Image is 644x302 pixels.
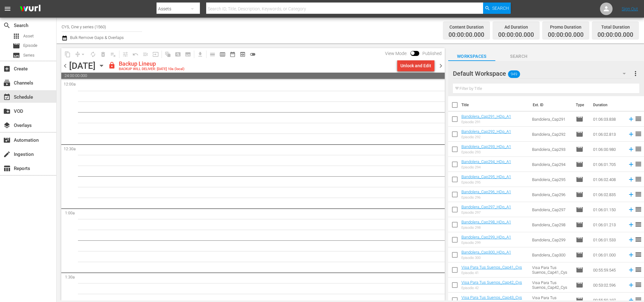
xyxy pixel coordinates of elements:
[461,135,511,139] div: Episodio 292
[205,48,217,60] span: Day Calendar View
[572,96,589,114] th: Type
[530,127,573,142] td: Bandolera_Cap292
[635,236,642,243] span: reorder
[461,180,511,184] div: Episodio 295
[548,23,584,31] div: Promo Duration
[591,127,625,142] td: 01:06:02.813
[183,49,193,59] span: Create Series Block
[3,151,11,158] span: Ingestion
[530,157,573,172] td: Bandolera_Cap294
[437,62,445,70] span: chevron_right
[23,42,37,49] span: Episode
[13,32,20,40] span: Asset
[108,62,116,69] span: lock
[461,241,511,245] div: Episodio 299
[576,206,583,213] span: Episode
[461,165,511,169] div: Episodio 294
[548,31,584,39] span: 00:00:00.000
[193,48,205,60] span: Download as CSV
[530,172,573,187] td: Bandolera_Cap295
[591,217,625,232] td: 01:06:01.213
[461,150,511,154] div: Episodio 293
[23,33,34,39] span: Asset
[3,79,11,87] span: Channels
[530,187,573,202] td: Bandolera_Cap296
[492,3,509,14] span: Search
[461,195,511,200] div: Episodio 296
[628,251,635,258] svg: Add to Schedule
[576,281,583,289] span: Episode
[461,205,511,209] a: Bandolera_Cap297_HDp_A1
[635,221,642,228] span: reorder
[449,31,484,39] span: 00:00:00.000
[622,6,638,11] a: Sign Out
[589,96,627,114] th: Duration
[63,49,73,59] span: Copy Lineup
[461,211,511,215] div: Episodio 297
[238,49,248,59] span: View Backup
[397,60,434,71] button: Unlock and Edit
[461,129,511,134] a: Bandolera_Cap292_HDp_A1
[591,142,625,157] td: 01:06:00.980
[23,52,35,58] span: Series
[635,115,642,123] span: reorder
[483,3,511,14] button: Search
[217,49,228,59] span: Week Calendar View
[635,190,642,198] span: reorder
[4,5,11,13] span: menu
[250,51,256,58] span: toggle_off
[453,65,632,82] div: Default Workspace
[151,49,161,59] span: Update Metadata from Key Asset
[88,49,98,59] span: Loop Content
[13,42,20,50] span: Episode
[461,280,522,285] a: Visa Para Tus Suenos_Cap42_Cys
[69,61,96,71] div: [DATE]
[461,286,522,290] div: Episodio 42
[628,161,635,168] svg: Add to Schedule
[591,112,625,127] td: 01:06:03.838
[529,96,572,114] th: Ext. ID
[635,130,642,138] span: reorder
[61,73,445,79] span: 24:00:00.000
[461,174,511,179] a: Bandolera_Cap295_HDp_A1
[591,277,625,293] td: 00:53:02.596
[628,282,635,288] svg: Add to Schedule
[576,130,583,138] span: Episode
[461,220,511,224] a: Bandolera_Cap298_HDp_A1
[448,52,495,60] span: Workspaces
[3,22,11,29] span: Search
[530,277,573,293] td: Visa Para Tus Suenos_Cap42_Cys
[461,120,511,124] div: Episodio 291
[635,160,642,168] span: reorder
[591,232,625,247] td: 01:06:01.533
[576,251,583,259] span: Episode
[382,51,410,56] span: View Mode:
[498,31,534,39] span: 00:00:00.000
[591,157,625,172] td: 01:06:01.705
[69,35,124,40] span: Bulk Remove Gaps & Overlaps
[461,256,511,260] div: Episodio 300
[591,262,625,277] td: 00:55:59.545
[628,176,635,183] svg: Add to Schedule
[635,266,642,273] span: reorder
[628,116,635,123] svg: Add to Schedule
[410,51,415,55] span: Toggle to switch from Published to Draft view.
[3,122,11,129] span: Overlays
[3,107,11,115] span: VOD
[461,295,522,300] a: Visa Para Tus Suenos_Cap43_Cys
[108,49,118,59] span: Clear Lineup
[530,232,573,247] td: Bandolera_Cap299
[161,48,173,60] span: Refresh All Search Blocks
[419,51,445,56] span: Published
[461,235,511,239] a: Bandolera_Cap299_HDp_A1
[461,96,529,114] th: Title
[597,31,633,39] span: 00:00:00.000
[400,60,431,71] div: Unlock and Edit
[219,51,226,58] span: calendar_view_week_outlined
[449,23,484,31] div: Content Duration
[591,172,625,187] td: 01:06:02.408
[591,202,625,217] td: 01:06:01.150
[628,266,635,273] svg: Add to Schedule
[119,67,184,71] div: BACKUP WILL DELIVER: [DATE] 10a (local)
[3,136,11,144] span: Automation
